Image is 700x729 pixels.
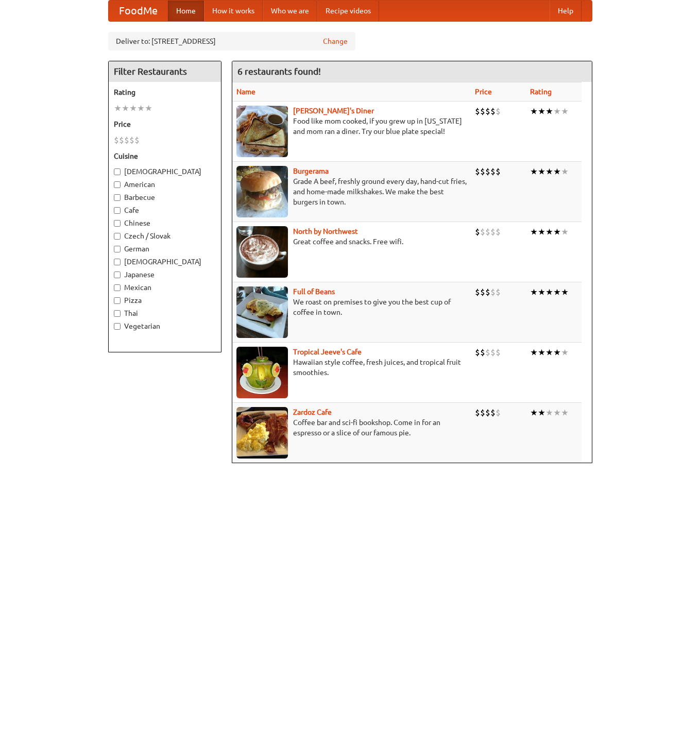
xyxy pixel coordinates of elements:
[553,347,561,358] li: ★
[530,88,552,96] a: Rating
[114,323,121,330] input: Vegetarian
[263,1,317,21] a: Who we are
[530,226,538,238] li: ★
[480,166,485,177] li: $
[496,166,501,177] li: $
[475,407,480,418] li: $
[561,226,569,238] li: ★
[237,66,321,76] ng-pluralize: 6 restaurants found!
[553,106,561,117] li: ★
[114,269,216,280] label: Japanese
[114,181,121,188] input: American
[114,194,121,201] input: Barbecue
[545,106,553,117] li: ★
[114,119,216,129] h5: Price
[114,103,122,114] li: ★
[145,103,152,114] li: ★
[475,88,492,96] a: Price
[293,107,374,115] b: [PERSON_NAME]'s Diner
[538,226,545,238] li: ★
[114,321,216,331] label: Vegetarian
[293,348,362,356] a: Tropical Jeeve's Cafe
[490,166,496,177] li: $
[236,236,467,247] p: Great coffee and snacks. Free wifi.
[236,417,467,438] p: Coffee bar and sci-fi bookshop. Come in for an espresso or a slice of our famous pie.
[129,103,137,114] li: ★
[485,347,490,358] li: $
[317,1,379,21] a: Recipe videos
[114,257,216,267] label: [DEMOGRAPHIC_DATA]
[114,310,121,317] input: Thai
[545,407,553,418] li: ★
[496,347,501,358] li: $
[124,134,129,146] li: $
[545,226,553,238] li: ★
[496,226,501,238] li: $
[293,227,358,235] a: North by Northwest
[496,106,501,117] li: $
[114,284,121,291] input: Mexican
[496,407,501,418] li: $
[114,244,216,254] label: German
[530,347,538,358] li: ★
[538,106,545,117] li: ★
[114,151,216,161] h5: Cuisine
[496,286,501,298] li: $
[236,176,467,207] p: Grade A beef, freshly ground every day, hand-cut fries, and home-made milkshakes. We make the bes...
[114,179,216,190] label: American
[236,347,288,398] img: jeeves.jpg
[114,272,121,278] input: Japanese
[236,226,288,278] img: north.jpg
[293,287,335,296] b: Full of Beans
[490,347,496,358] li: $
[550,1,582,21] a: Help
[114,207,121,214] input: Cafe
[553,407,561,418] li: ★
[490,407,496,418] li: $
[114,295,216,306] label: Pizza
[236,106,288,157] img: sallys.jpg
[490,106,496,117] li: $
[480,106,485,117] li: $
[530,407,538,418] li: ★
[236,407,288,459] img: zardoz.jpg
[475,226,480,238] li: $
[293,167,329,175] a: Burgerama
[561,407,569,418] li: ★
[538,347,545,358] li: ★
[114,231,216,241] label: Czech / Slovak
[137,103,145,114] li: ★
[114,297,121,304] input: Pizza
[538,166,545,177] li: ★
[114,218,216,228] label: Chinese
[475,347,480,358] li: $
[561,286,569,298] li: ★
[114,308,216,318] label: Thai
[545,286,553,298] li: ★
[553,286,561,298] li: ★
[134,134,140,146] li: $
[204,1,263,21] a: How it works
[114,220,121,227] input: Chinese
[485,407,490,418] li: $
[538,286,545,298] li: ★
[323,36,348,46] a: Change
[553,166,561,177] li: ★
[122,103,129,114] li: ★
[480,226,485,238] li: $
[108,32,355,50] div: Deliver to: [STREET_ADDRESS]
[561,347,569,358] li: ★
[485,106,490,117] li: $
[114,259,121,265] input: [DEMOGRAPHIC_DATA]
[114,205,216,215] label: Cafe
[485,166,490,177] li: $
[109,61,221,82] h4: Filter Restaurants
[490,286,496,298] li: $
[530,106,538,117] li: ★
[119,134,124,146] li: $
[293,408,332,416] a: Zardoz Cafe
[480,286,485,298] li: $
[236,166,288,217] img: burgerama.jpg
